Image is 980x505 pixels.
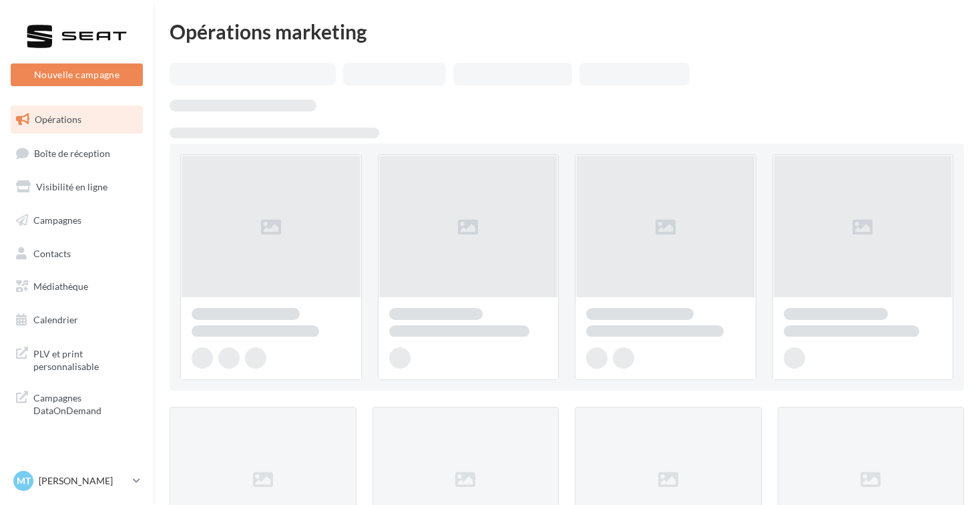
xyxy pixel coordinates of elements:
[33,214,81,226] span: Campagnes
[36,181,107,192] span: Visibilité en ligne
[33,281,88,292] span: Médiathèque
[11,63,143,86] button: Nouvelle campagne
[8,240,146,268] a: Contacts
[34,147,110,158] span: Boîte de réception
[8,206,146,234] a: Campagnes
[33,345,138,373] span: PLV et print personnalisable
[8,383,146,423] a: Campagnes DataOnDemand
[11,468,143,494] a: MT [PERSON_NAME]
[8,139,146,168] a: Boîte de réception
[8,273,146,301] a: Médiathèque
[33,389,138,417] span: Campagnes DataOnDemand
[33,247,71,259] span: Contacts
[170,21,964,41] div: Opérations marketing
[8,306,146,334] a: Calendrier
[17,474,31,488] span: MT
[39,474,128,488] p: [PERSON_NAME]
[8,339,146,379] a: PLV et print personnalisable
[33,314,78,325] span: Calendrier
[35,114,81,125] span: Opérations
[8,173,146,201] a: Visibilité en ligne
[8,106,146,134] a: Opérations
